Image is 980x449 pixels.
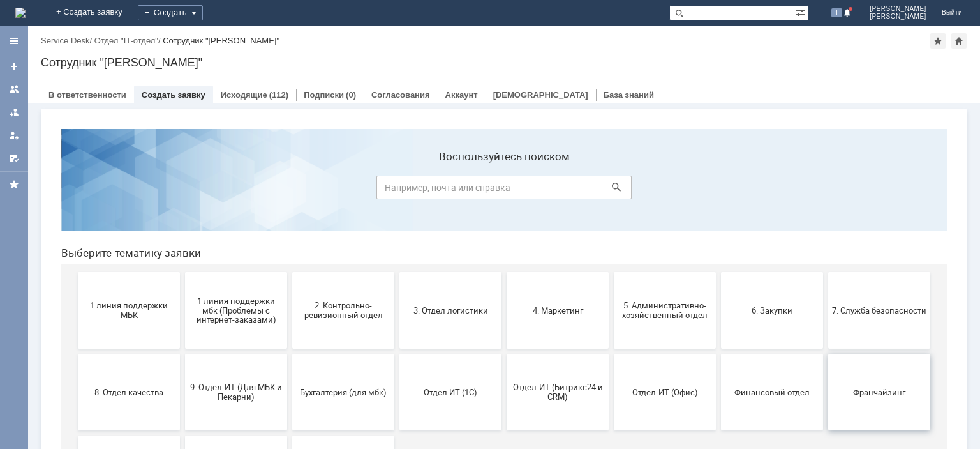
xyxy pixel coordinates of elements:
[138,264,232,283] span: 9. Отдел-ИТ (Для МБК и Пекарни)
[567,268,661,278] span: Отдел-ИТ (Офис)
[604,90,654,100] a: База знаний
[930,33,946,49] div: Добавить в избранное
[31,182,125,201] span: 1 линия поддержки МБК
[241,235,343,312] button: Бухгалтерия (для мбк)
[670,153,772,230] button: 6. Закупки
[352,186,447,196] span: 3. Отдел логистики
[4,125,24,146] a: Мои заявки
[670,235,772,312] button: Финансовый отдел
[48,90,126,100] a: В ответственности
[241,317,343,393] button: не актуален
[221,90,267,100] a: Исходящие
[777,235,879,312] button: Франчайзинг
[245,268,339,278] span: Бухгалтерия (для мбк)
[134,317,236,393] button: [PERSON_NAME]. Услуги ИТ для МБК (оформляет L1)
[15,8,26,18] img: logo
[241,153,343,230] button: 2. Контрольно-ревизионный отдел
[163,36,279,45] div: Сотрудник "[PERSON_NAME]"
[563,153,665,230] button: 5. Административно-хозяйственный отдел
[41,36,90,45] a: Service Desk
[142,90,205,100] a: Создать заявку
[352,268,447,278] span: Отдел ИТ (1С)
[348,235,450,312] button: Отдел ИТ (1С)
[781,268,875,278] span: Франчайзинг
[567,182,661,201] span: 5. Административно-хозяйственный отдел
[31,346,125,365] span: Это соглашение не активно!
[325,31,581,44] label: Воспользуйтесь поиском
[456,153,558,230] button: 4. Маркетинг
[371,90,430,100] a: Согласования
[94,36,163,45] div: /
[777,153,879,230] button: 7. Служба безопасности
[493,90,588,100] a: [DEMOGRAPHIC_DATA]
[4,79,24,100] a: Заявки на командах
[41,36,94,45] div: /
[269,90,288,100] div: (112)
[138,5,203,20] div: Создать
[245,350,339,360] span: не актуален
[870,5,926,13] span: [PERSON_NAME]
[304,90,344,100] a: Подписки
[346,90,356,100] div: (0)
[94,36,158,45] a: Отдел "IT-отдел"
[4,148,24,169] a: Мои согласования
[795,6,808,18] span: Расширенный поиск
[27,317,129,393] button: Это соглашение не активно!
[674,268,768,278] span: Финансовый отдел
[27,235,129,312] button: 8. Отдел качества
[674,186,768,196] span: 6. Закупки
[4,102,24,123] a: Заявки в моей ответственности
[951,33,967,49] div: Сделать домашней страницей
[563,235,665,312] button: Отдел-ИТ (Офис)
[41,56,967,69] div: Сотрудник "[PERSON_NAME]"
[831,8,843,17] span: 1
[138,340,232,369] span: [PERSON_NAME]. Услуги ИТ для МБК (оформляет L1)
[456,235,558,312] button: Отдел-ИТ (Битрикс24 и CRM)
[459,264,554,283] span: Отдел-ИТ (Битрикс24 и CRM)
[870,13,926,20] span: [PERSON_NAME]
[15,8,26,18] a: Перейти на домашнюю страницу
[245,182,339,201] span: 2. Контрольно-ревизионный отдел
[348,153,450,230] button: 3. Отдел логистики
[138,177,232,206] span: 1 линия поддержки мбк (Проблемы с интернет-заказами)
[31,268,125,278] span: 8. Отдел качества
[134,153,236,230] button: 1 линия поддержки мбк (Проблемы с интернет-заказами)
[459,186,554,196] span: 4. Маркетинг
[27,153,129,230] button: 1 линия поддержки МБК
[445,90,478,100] a: Аккаунт
[4,56,24,77] a: Создать заявку
[10,128,896,141] header: Выберите тематику заявки
[325,57,581,80] input: Например, почта или справка
[781,186,875,196] span: 7. Служба безопасности
[134,235,236,312] button: 9. Отдел-ИТ (Для МБК и Пекарни)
